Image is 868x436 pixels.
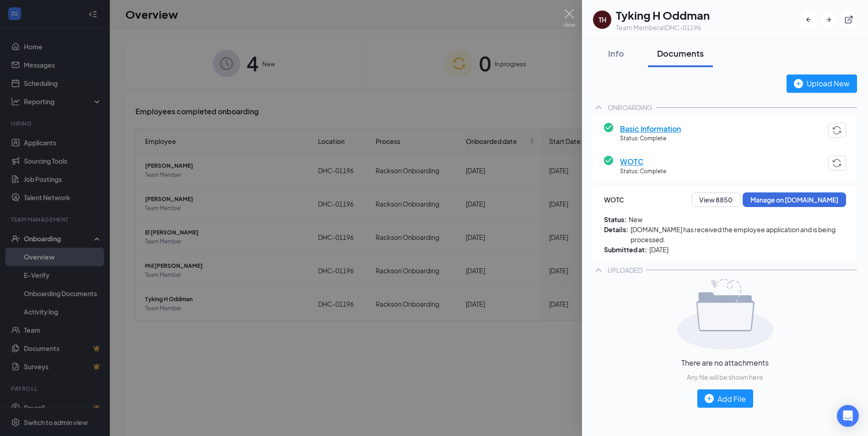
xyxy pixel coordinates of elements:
svg: ArrowLeftNew [804,15,813,24]
div: Open Intercom Messenger [837,405,859,427]
div: Team Member at DHC-01196 [616,23,710,32]
button: ExternalLink [841,11,857,28]
div: Documents [657,48,704,59]
div: TH [598,15,606,24]
span: Any file will be shown here [687,372,763,382]
span: Submitted at: [604,245,647,255]
span: Status: Complete [620,134,681,143]
h1: Tyking H Oddman [616,7,710,23]
span: Details: [604,224,628,245]
button: Manage on [DOMAIN_NAME] [743,192,846,207]
span: Basic Information [620,123,681,134]
span: New [629,214,642,224]
span: WOTC [604,195,624,205]
svg: ChevronUp [593,265,604,276]
button: View 8850 [691,192,740,207]
div: Upload New [794,78,850,89]
svg: ArrowRight [824,15,833,24]
button: Add File [697,389,753,408]
div: UPLOADED [608,266,642,275]
div: Info [602,48,630,59]
svg: ChevronUp [593,102,604,113]
span: Status: [604,214,626,224]
span: Status: Complete [620,167,666,176]
span: [DOMAIN_NAME] has received the employee application and is being processed. [631,224,846,245]
button: Upload New [787,74,857,93]
button: ArrowLeftNew [800,11,817,28]
span: There are no attachments [681,357,769,368]
div: Add File [705,393,746,404]
span: WOTC [620,156,666,167]
div: ONBOARDING [608,103,652,112]
button: ArrowRight [820,11,837,28]
svg: ExternalLink [844,15,853,24]
span: [DATE] [649,245,669,255]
